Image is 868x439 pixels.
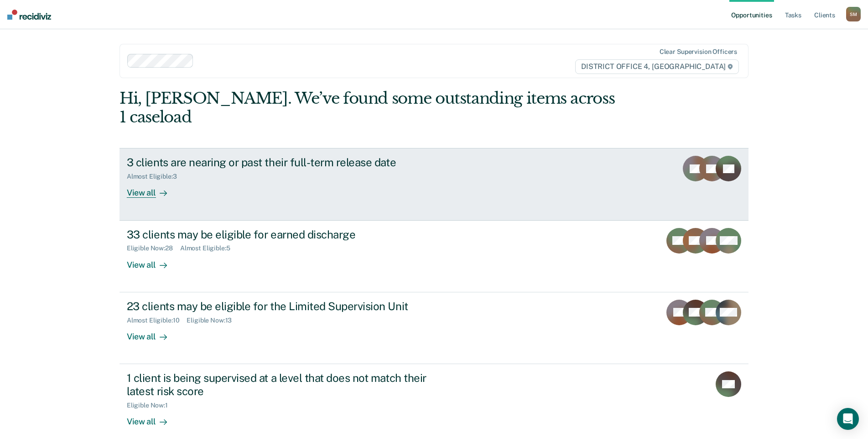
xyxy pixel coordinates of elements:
a: 23 clients may be eligible for the Limited Supervision UnitAlmost Eligible:10Eligible Now:13View all [120,292,748,364]
button: SM [846,7,861,21]
div: Hi, [PERSON_NAME]. We’ve found some outstanding items across 1 caseload [120,89,623,127]
div: View all [127,409,178,427]
div: 23 clients may be eligible for the Limited Supervision Unit [127,300,447,313]
a: 3 clients are nearing or past their full-term release dateAlmost Eligible:3View all [120,148,748,220]
div: Eligible Now : 13 [187,317,239,324]
div: 3 clients are nearing or past their full-term release date [127,156,447,169]
div: S M [846,7,861,21]
div: View all [127,180,178,198]
div: 1 client is being supervised at a level that does not match their latest risk score [127,371,447,398]
div: Eligible Now : 28 [127,244,180,252]
div: Almost Eligible : 3 [127,173,184,180]
img: Recidiviz [7,10,51,20]
a: 33 clients may be eligible for earned dischargeEligible Now:28Almost Eligible:5View all [120,221,748,292]
div: Open Intercom Messenger [837,408,859,430]
div: 33 clients may be eligible for earned discharge [127,228,447,241]
div: Almost Eligible : 5 [180,244,238,252]
span: DISTRICT OFFICE 4, [GEOGRAPHIC_DATA] [575,59,739,74]
div: View all [127,324,178,342]
div: Clear supervision officers [660,48,737,56]
div: View all [127,252,178,270]
div: Eligible Now : 1 [127,402,175,409]
div: Almost Eligible : 10 [127,317,187,324]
